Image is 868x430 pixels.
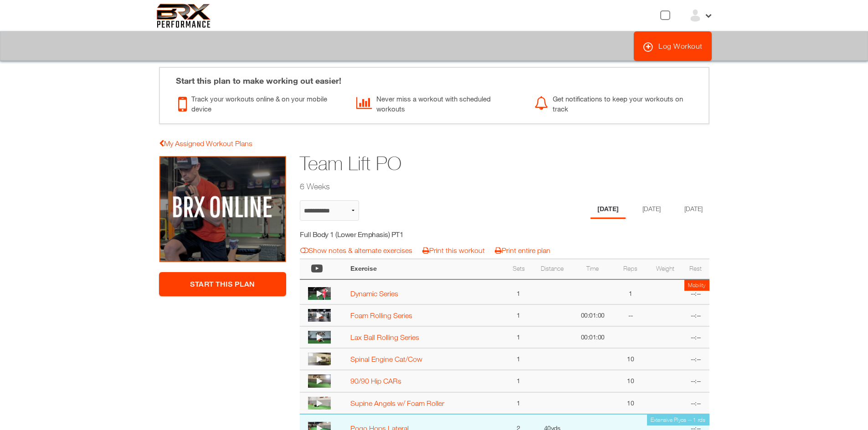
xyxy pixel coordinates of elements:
[308,287,331,300] img: thumbnail.png
[350,289,398,298] a: Dynamic Series
[682,259,709,279] th: Rest
[422,246,485,254] a: Print this workout
[684,280,709,291] td: Mobility
[678,200,709,219] li: Day 3
[534,91,699,114] div: Get notifications to keep your workouts on track
[350,377,401,385] a: 90/90 Hip CARs
[647,415,709,425] td: Extensive Plyos -- 1 rds
[308,331,331,344] img: thumbnail.png
[346,259,505,279] th: Exercise
[613,392,648,414] td: 10
[157,4,211,28] img: 6f7da32581c89ca25d665dc3aae533e4f14fe3ef_original.svg
[505,348,532,370] td: 1
[634,31,712,61] a: Log Workout
[350,333,419,341] a: Lax Ball Rolling Series
[159,272,287,296] a: Start This Plan
[682,279,709,305] td: --:--
[300,246,412,254] a: Show notes & alternate exercises
[308,309,331,322] img: thumbnail.png
[572,304,613,326] td: 00:01:00
[613,279,648,305] td: 1
[682,348,709,370] td: --:--
[613,259,648,279] th: Reps
[572,326,613,348] td: 00:01:00
[682,392,709,414] td: --:--
[308,353,331,365] img: thumbnail.png
[636,200,668,219] li: Day 2
[682,304,709,326] td: --:--
[648,259,682,279] th: Weight
[532,259,572,279] th: Distance
[505,326,532,348] td: 1
[308,397,331,410] img: thumbnail.png
[682,326,709,348] td: --:--
[350,399,444,407] a: Supine Angels w/ Foam Roller
[505,279,532,305] td: 1
[572,259,613,279] th: Time
[495,246,550,254] a: Print entire plan
[688,9,702,22] img: ex-default-user.svg
[350,311,412,319] a: Foam Rolling Series
[356,91,521,114] div: Never miss a workout with scheduled workouts
[308,374,331,387] img: thumbnail.png
[159,156,287,263] img: Team Lift PO
[159,139,252,147] a: My Assigned Workout Plans
[505,259,532,279] th: Sets
[613,348,648,370] td: 10
[300,181,639,192] h2: 6 Weeks
[591,200,626,219] li: Day 1
[682,370,709,392] td: --:--
[505,304,532,326] td: 1
[613,304,648,326] td: --
[350,355,422,363] a: Spinal Engine Cat/Cow
[505,370,532,392] td: 1
[300,229,462,239] h5: Full Body 1 (Lower Emphasis) PT1
[167,68,702,87] div: Start this plan to make working out easier!
[613,370,648,392] td: 10
[178,91,343,114] div: Track your workouts online & on your mobile device
[300,150,639,177] h1: Team Lift PO
[505,392,532,414] td: 1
